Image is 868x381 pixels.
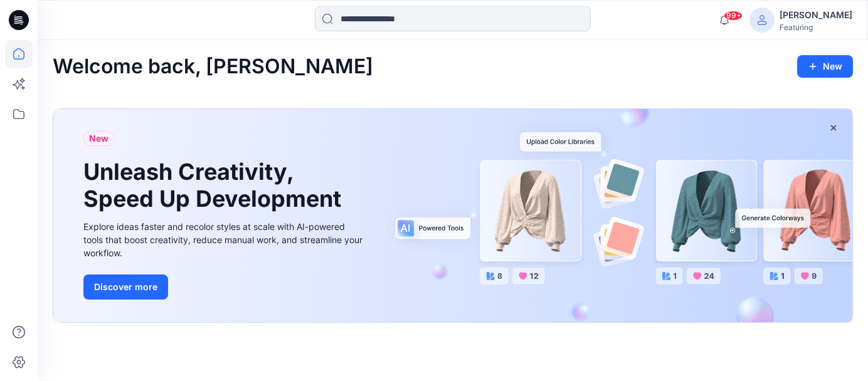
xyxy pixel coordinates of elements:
[797,55,853,78] button: New
[780,8,852,23] div: [PERSON_NAME]
[53,55,373,78] h2: Welcome back, [PERSON_NAME]
[757,15,767,25] svg: avatar
[83,274,366,300] a: Discover more
[83,220,366,259] div: Explore ideas faster and recolor styles at scale with AI-powered tools that boost creativity, red...
[724,11,743,21] span: 99+
[89,131,109,146] span: New
[83,159,347,212] h1: Unleash Creativity, Speed Up Development
[83,274,168,300] button: Discover more
[780,23,852,32] div: Featuring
